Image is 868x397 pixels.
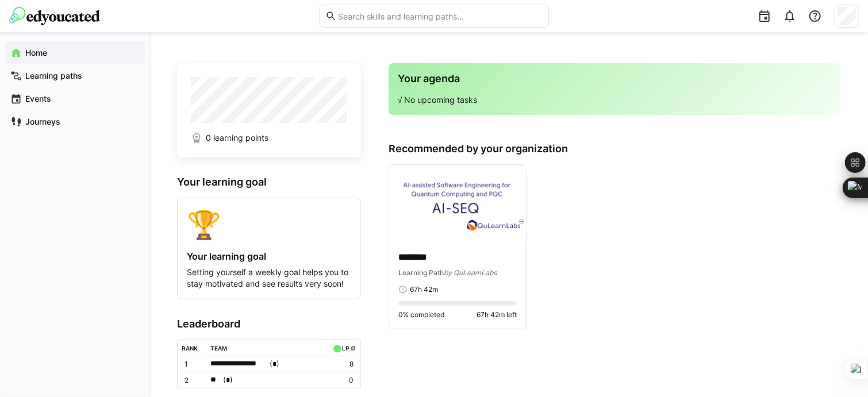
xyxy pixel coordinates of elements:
[185,360,202,369] p: 1
[389,142,840,155] h3: Recommended by your organization
[398,268,444,277] span: Learning Path
[187,207,351,241] div: 🏆
[177,318,361,330] h3: Leaderboard
[177,176,361,188] h3: Your learning goal
[331,360,354,369] p: 8
[223,374,233,386] span: ( )
[337,11,543,21] input: Search skills and learning paths…
[187,250,351,262] h4: Your learning goal
[182,345,198,352] div: Rank
[270,358,279,370] span: ( )
[398,94,831,106] p: √ No upcoming tasks
[351,342,356,352] a: ø
[211,345,228,352] div: Team
[389,165,526,242] img: image
[398,310,444,319] span: 0% completed
[342,345,349,352] div: LP
[410,285,438,294] span: 67h 42m
[331,376,354,385] p: 0
[398,72,831,85] h3: Your agenda
[444,268,497,277] span: by QuLearnLabs
[187,267,351,290] p: Setting yourself a weekly goal helps you to stay motivated and see results very soon!
[206,132,268,144] span: 0 learning points
[185,376,202,385] p: 2
[477,310,517,319] span: 67h 42m left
